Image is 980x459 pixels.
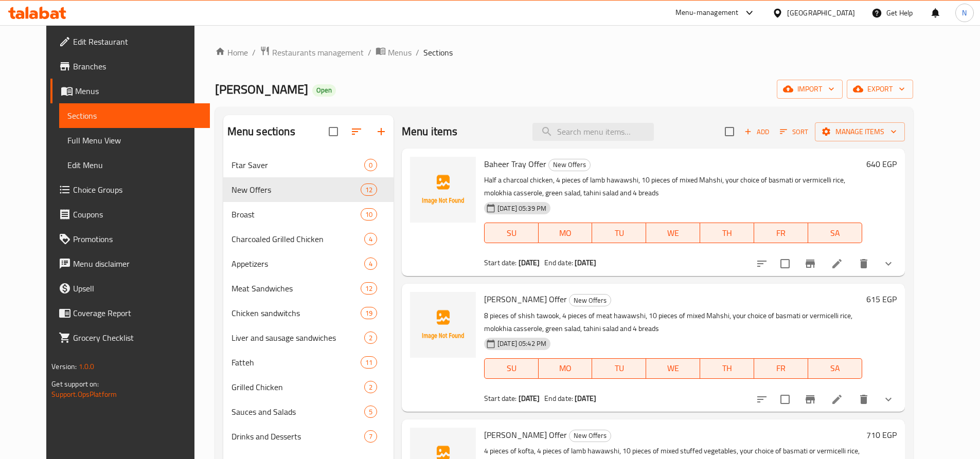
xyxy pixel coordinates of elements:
[223,424,394,449] div: Drinks and Desserts7
[252,46,256,59] li: /
[223,251,394,276] div: Appetizers4
[812,361,858,376] span: SA
[544,256,573,269] span: End date:
[532,123,654,141] input: search
[51,388,117,401] a: Support.OpsPlatform
[410,292,476,358] img: Samir Tray Offer
[73,208,202,221] span: Coupons
[402,124,458,139] h2: Menu items
[539,223,593,243] button: MO
[215,46,913,59] nav: breadcrumb
[231,159,364,171] div: Ftar Saver
[758,226,804,241] span: FR
[851,251,876,276] button: delete
[831,258,843,270] a: Edit menu item
[704,226,750,241] span: TH
[223,375,394,399] div: Grilled Chicken2
[704,361,750,376] span: TH
[740,124,773,140] button: Add
[231,208,361,221] span: Broast
[539,358,593,379] button: MO
[361,183,377,196] div: items
[484,156,546,172] span: Baheer Tray Offer
[596,226,642,241] span: TU
[361,356,377,369] div: items
[361,308,377,318] span: 19
[823,125,897,138] span: Manage items
[50,227,210,251] a: Promotions
[231,258,364,270] span: Appetizers
[549,159,590,171] span: New Offers
[73,35,202,48] span: Edit Restaurant
[75,85,202,97] span: Menus
[962,7,967,19] span: N
[876,251,901,276] button: show more
[364,258,377,270] div: items
[831,393,843,406] a: Edit menu item
[223,276,394,301] div: Meat Sandwiches12
[700,223,754,243] button: TH
[592,223,646,243] button: TU
[223,177,394,202] div: New Offers12
[548,159,591,171] div: New Offers
[750,387,774,412] button: sort-choices
[50,29,210,54] a: Edit Restaurant
[231,356,361,369] span: Fatteh
[364,233,377,245] div: items
[650,226,696,241] span: WE
[493,204,550,213] span: [DATE] 05:39 PM
[484,223,539,243] button: SU
[231,430,364,443] div: Drinks and Desserts
[73,258,202,270] span: Menu disclaimer
[223,153,394,177] div: Ftar Saver0
[592,358,646,379] button: TU
[758,361,804,376] span: FR
[231,282,361,295] div: Meat Sandwiches
[798,251,823,276] button: Branch-specific-item
[489,361,534,376] span: SU
[59,128,210,153] a: Full Menu View
[361,284,377,293] span: 12
[50,202,210,227] a: Coupons
[231,183,361,196] span: New Offers
[519,256,540,269] b: [DATE]
[231,406,364,418] span: Sauces and Salads
[231,381,364,393] div: Grilled Chicken
[743,126,771,138] span: Add
[646,358,700,379] button: WE
[50,79,210,103] a: Menus
[484,392,517,405] span: Start date:
[646,223,700,243] button: WE
[50,177,210,202] a: Choice Groups
[866,157,897,171] h6: 640 EGP
[215,46,248,59] a: Home
[223,399,394,424] div: Sauces and Salads5
[544,392,573,405] span: End date:
[365,259,377,269] span: 4
[569,430,611,442] span: New Offers
[59,103,210,128] a: Sections
[882,393,895,406] svg: Show Choices
[369,119,394,144] button: Add section
[223,301,394,325] div: Chicken sandwitchs19
[774,253,796,274] span: Select to update
[50,54,210,79] a: Branches
[50,251,210,276] a: Menu disclaimer
[260,46,364,59] a: Restaurants management
[231,233,364,245] span: Charcoaled Grilled Chicken
[596,361,642,376] span: TU
[272,46,364,59] span: Restaurants management
[484,291,567,307] span: [PERSON_NAME] Offer
[67,134,202,146] span: Full Menu View
[368,46,371,59] li: /
[780,126,808,138] span: Sort
[361,210,377,219] span: 10
[223,325,394,350] div: Liver and sausage sandwiches2
[364,430,377,443] div: items
[754,223,808,243] button: FR
[416,46,419,59] li: /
